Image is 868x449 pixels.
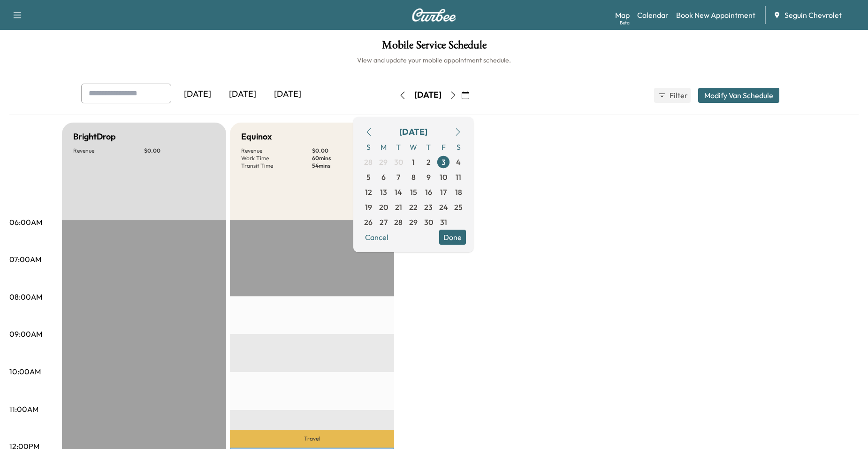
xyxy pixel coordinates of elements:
[9,403,38,415] p: 11:00AM
[426,156,431,168] span: 2
[440,186,447,198] span: 17
[361,230,393,245] button: Cancel
[73,147,144,155] p: Revenue
[451,139,466,155] span: S
[436,139,451,155] span: F
[620,19,630,26] div: Beta
[241,155,312,162] p: Work Time
[175,84,220,105] div: [DATE]
[456,171,461,183] span: 11
[411,8,457,22] img: Curbee Logo
[380,186,387,198] span: 13
[395,201,402,213] span: 21
[394,217,403,228] span: 28
[455,186,462,198] span: 18
[312,162,383,170] p: 54 mins
[366,171,371,183] span: 5
[615,9,630,21] a: MapBeta
[394,156,403,168] span: 30
[379,156,388,168] span: 29
[426,171,431,183] span: 9
[241,162,312,170] p: Transit Time
[144,147,215,155] p: $ 0.00
[440,217,447,228] span: 31
[73,130,116,143] h5: BrightDrop
[670,90,686,101] span: Filter
[637,9,669,21] a: Calendar
[361,139,376,155] span: S
[9,366,41,377] p: 10:00AM
[406,139,421,155] span: W
[265,84,310,105] div: [DATE]
[376,139,391,155] span: M
[365,201,372,213] span: 19
[439,230,466,245] button: Done
[9,291,42,302] p: 08:00AM
[411,171,416,183] span: 8
[654,88,691,103] button: Filter
[312,147,383,155] p: $ 0.00
[454,201,463,213] span: 25
[424,201,433,213] span: 23
[364,217,373,228] span: 26
[9,328,42,340] p: 09:00AM
[9,39,859,55] h1: Mobile Service Schedule
[395,186,402,198] span: 14
[391,139,406,155] span: T
[9,217,42,228] p: 06:00AM
[312,155,383,162] p: 60 mins
[379,201,388,213] span: 20
[439,201,448,213] span: 24
[241,130,272,143] h5: Equinox
[676,9,755,21] a: Book New Appointment
[230,430,394,448] p: Travel
[421,139,436,155] span: T
[365,186,372,198] span: 12
[414,89,442,101] div: [DATE]
[442,156,446,168] span: 3
[380,217,388,228] span: 27
[456,156,461,168] span: 4
[220,84,265,105] div: [DATE]
[698,88,779,103] button: Modify Van Schedule
[440,171,447,183] span: 10
[409,201,418,213] span: 22
[9,55,859,65] h6: View and update your mobile appointment schedule.
[409,217,418,228] span: 29
[412,156,415,168] span: 1
[424,217,433,228] span: 30
[396,171,400,183] span: 7
[9,254,41,265] p: 07:00AM
[784,9,842,21] span: Seguin Chevrolet
[410,186,417,198] span: 15
[241,147,312,155] p: Revenue
[364,156,373,168] span: 28
[381,171,386,183] span: 6
[399,125,427,139] div: [DATE]
[425,186,432,198] span: 16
